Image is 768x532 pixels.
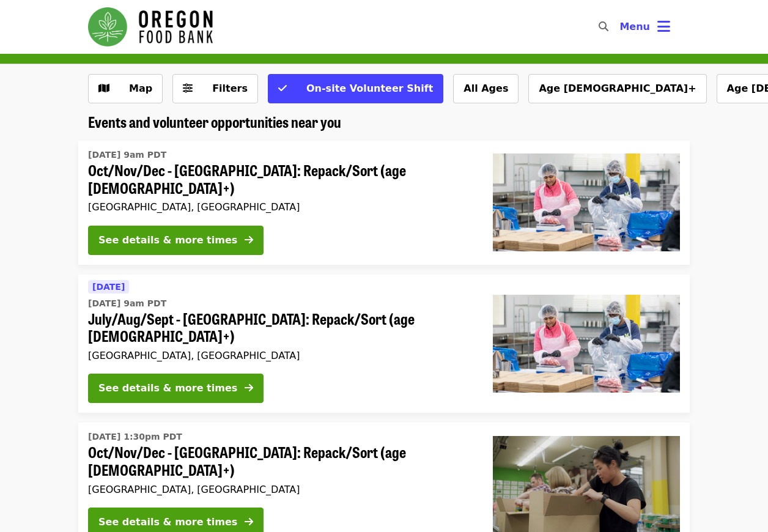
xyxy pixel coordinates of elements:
img: July/Aug/Sept - Beaverton: Repack/Sort (age 10+) organized by Oregon Food Bank [493,295,680,393]
a: See details for "Oct/Nov/Dec - Beaverton: Repack/Sort (age 10+)" [78,141,690,265]
button: Show map view [88,74,163,103]
button: See details & more times [88,374,264,403]
div: [GEOGRAPHIC_DATA], [GEOGRAPHIC_DATA] [88,484,473,495]
span: Filters [212,83,248,94]
span: July/Aug/Sept - [GEOGRAPHIC_DATA]: Repack/Sort (age [DEMOGRAPHIC_DATA]+) [88,310,473,345]
div: See details & more times [98,381,237,396]
span: Events and volunteer opportunities near you [88,111,341,132]
img: Oct/Nov/Dec - Beaverton: Repack/Sort (age 10+) organized by Oregon Food Bank [493,153,680,251]
i: sliders-h icon [183,83,193,94]
button: On-site Volunteer Shift [268,74,443,103]
div: [GEOGRAPHIC_DATA], [GEOGRAPHIC_DATA] [88,201,473,213]
i: arrow-right icon [245,382,253,394]
span: Menu [619,21,650,32]
div: [GEOGRAPHIC_DATA], [GEOGRAPHIC_DATA] [88,350,473,361]
span: On-site Volunteer Shift [306,83,433,94]
div: See details & more times [98,515,237,530]
span: Map [129,83,152,94]
button: Filters (0 selected) [172,74,258,103]
button: Age [DEMOGRAPHIC_DATA]+ [528,74,706,103]
i: arrow-right icon [245,516,253,528]
input: Search [616,12,626,42]
i: search icon [599,21,608,32]
span: Oct/Nov/Dec - [GEOGRAPHIC_DATA]: Repack/Sort (age [DEMOGRAPHIC_DATA]+) [88,161,473,197]
span: [DATE] [92,282,125,292]
time: [DATE] 1:30pm PDT [88,430,182,443]
div: See details & more times [98,233,237,248]
i: map icon [98,83,109,94]
time: [DATE] 9am PDT [88,297,166,310]
a: See details for "July/Aug/Sept - Beaverton: Repack/Sort (age 10+)" [78,275,690,413]
i: check icon [278,83,287,94]
time: [DATE] 9am PDT [88,149,166,161]
img: Oregon Food Bank - Home [88,7,213,46]
button: See details & more times [88,226,264,255]
span: Oct/Nov/Dec - [GEOGRAPHIC_DATA]: Repack/Sort (age [DEMOGRAPHIC_DATA]+) [88,443,473,479]
i: arrow-right icon [245,234,253,246]
button: All Ages [453,74,519,103]
i: bars icon [657,18,670,35]
button: Toggle account menu [610,12,680,42]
